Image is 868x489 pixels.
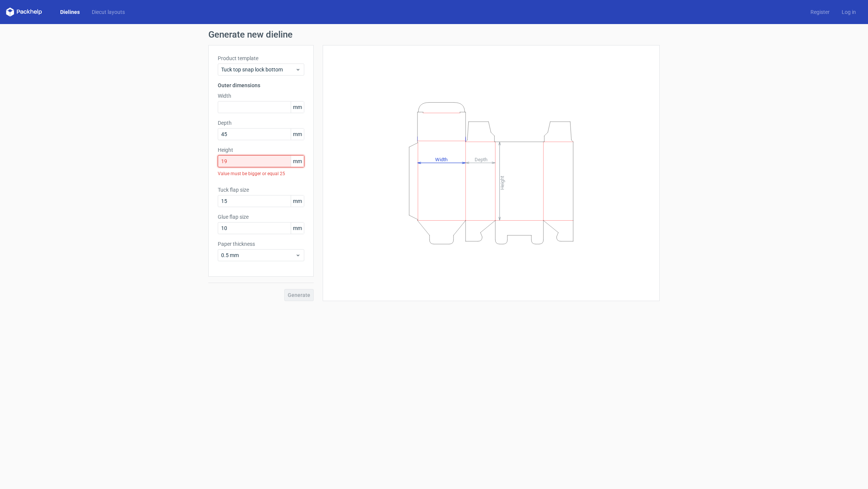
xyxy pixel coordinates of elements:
[218,119,304,127] label: Depth
[218,82,304,89] h3: Outer dimensions
[221,66,295,73] span: Tuck top snap lock bottom
[86,8,131,16] a: Diecut layouts
[475,156,487,162] tspan: Depth
[291,101,304,113] span: mm
[218,55,304,62] label: Product template
[218,92,304,100] label: Width
[836,8,862,16] a: Log in
[221,251,295,259] span: 0.5 mm
[291,195,304,207] span: mm
[218,186,304,194] label: Tuck flap size
[804,8,836,16] a: Register
[54,8,86,16] a: Dielines
[218,167,304,180] div: Value must be bigger or equal 25
[218,146,304,154] label: Height
[291,223,304,234] span: mm
[291,156,304,167] span: mm
[218,240,304,248] label: Paper thickness
[218,213,304,221] label: Glue flap size
[435,156,448,162] tspan: Width
[291,129,304,140] span: mm
[208,30,660,39] h1: Generate new dieline
[499,176,505,189] tspan: Height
